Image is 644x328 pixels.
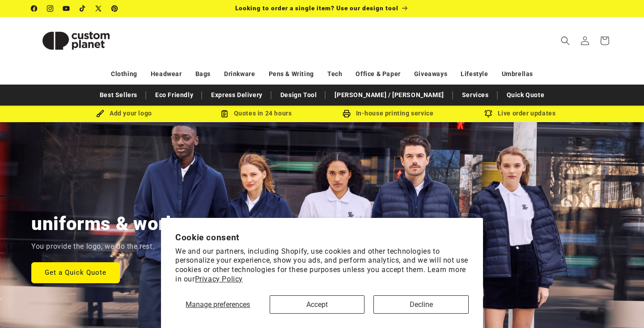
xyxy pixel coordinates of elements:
[502,66,533,82] a: Umbrellas
[96,110,104,118] img: Brush Icon
[58,108,190,119] div: Add your logo
[224,66,255,82] a: Drinkware
[175,232,469,243] h2: Cookie consent
[330,87,448,103] a: [PERSON_NAME] / [PERSON_NAME]
[555,31,575,51] summary: Search
[31,262,120,283] a: Get a Quick Quote
[151,87,198,103] a: Eco Friendly
[461,66,488,82] a: Lifestyle
[599,285,644,328] iframe: Chat Widget
[111,66,137,82] a: Clothing
[356,66,400,82] a: Office & Paper
[190,108,322,119] div: Quotes in 24 hours
[95,87,142,103] a: Best Sellers
[175,247,469,284] p: We and our partners, including Shopify, use cookies and other technologies to personalize your ex...
[186,300,250,309] span: Manage preferences
[373,295,469,314] button: Decline
[235,4,398,12] span: Looking to order a single item? Use our design tool
[322,108,454,119] div: In-house printing service
[458,87,493,103] a: Services
[28,17,124,64] a: Custom Planet
[327,66,342,82] a: Tech
[276,87,322,103] a: Design Tool
[195,66,211,82] a: Bags
[31,240,154,253] p: You provide the logo, we do the rest.
[175,295,261,314] button: Manage preferences
[151,66,182,82] a: Headwear
[502,87,549,103] a: Quick Quote
[31,212,219,236] h2: uniforms & workwear
[269,66,314,82] a: Pens & Writing
[414,66,447,82] a: Giveaways
[220,110,229,118] img: Order Updates Icon
[195,275,243,283] a: Privacy Policy
[31,21,121,61] img: Custom Planet
[343,110,351,118] img: In-house printing
[270,295,365,314] button: Accept
[454,108,586,119] div: Live order updates
[484,110,492,118] img: Order updates
[207,87,267,103] a: Express Delivery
